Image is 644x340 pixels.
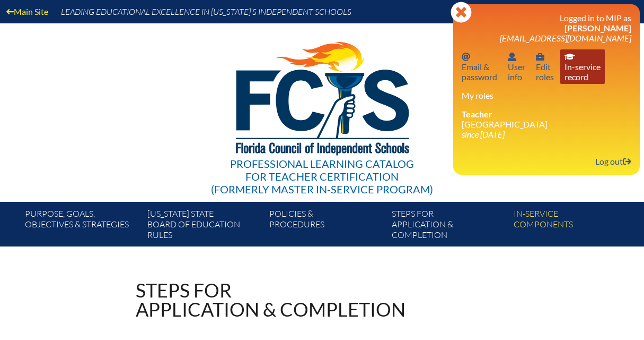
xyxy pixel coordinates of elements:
[560,49,605,84] a: In-service recordIn-servicerecord
[532,49,558,84] a: User infoEditroles
[451,2,472,23] svg: Close
[462,109,631,139] li: [GEOGRAPHIC_DATA]
[504,49,530,84] a: User infoUserinfo
[462,13,631,43] h3: Logged in to MIP as
[462,53,470,61] svg: Email password
[564,23,631,33] span: [PERSON_NAME]
[457,49,501,84] a: Email passwordEmail &password
[462,109,492,119] span: Teacher
[245,170,399,183] span: for Teacher Certification
[143,206,265,246] a: [US_STATE] StateBoard of Education rules
[2,4,52,19] a: Main Site
[387,206,509,246] a: Steps forapplication & completion
[21,206,143,246] a: Purpose, goals,objectives & strategies
[591,154,636,168] a: Log outLog out
[462,90,631,100] h3: My roles
[508,53,516,61] svg: User info
[509,206,631,246] a: In-servicecomponents
[136,280,405,319] h1: Steps for application & completion
[265,206,387,246] a: Policies &Procedures
[623,157,631,166] svg: Log out
[564,53,575,61] svg: In-service record
[213,23,431,168] img: FCISlogo221.eps
[462,129,505,139] i: since [DATE]
[207,21,437,198] a: Professional Learning Catalog for Teacher Certification(formerly Master In-service Program)
[211,157,433,195] div: Professional Learning Catalog (formerly Master In-service Program)
[500,33,631,43] span: [EMAIL_ADDRESS][DOMAIN_NAME]
[536,53,544,61] svg: User info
